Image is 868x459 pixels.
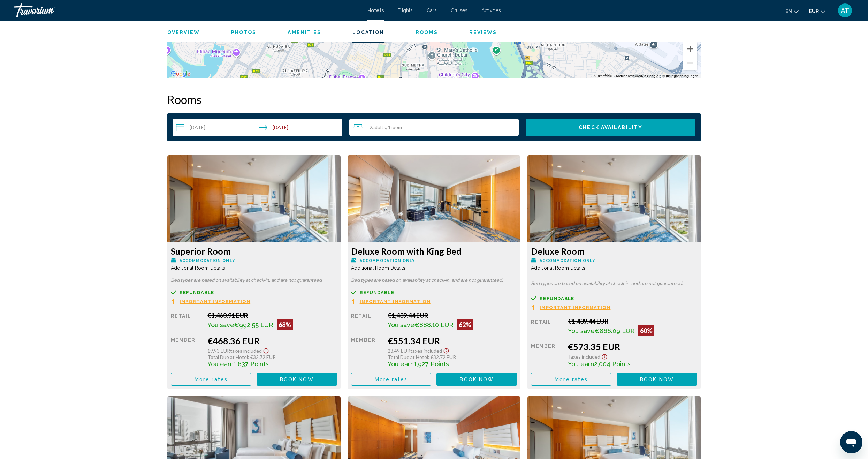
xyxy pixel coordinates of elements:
[398,8,413,13] a: Flights
[351,278,517,283] p: Bed types are based on availability at check-in, and are not guaranteed.
[171,311,202,330] div: Retail
[288,29,321,36] button: Amenities
[527,155,701,242] img: 189c698f-3ed0-41f8-9982-5c53fd7e428b.jpeg
[277,319,293,330] div: 68%
[169,69,192,78] a: Dieses Gebiet in Google Maps öffnen (in neuem Fenster)
[388,348,410,354] span: 23.49 EUR
[809,6,825,16] button: Change currency
[207,354,337,360] div: : €32.72 EUR
[617,373,697,386] button: Book now
[14,3,360,17] a: Travorium
[388,321,414,329] span: You save
[167,29,200,36] button: Overview
[841,7,849,14] span: AT
[351,265,405,271] span: Additional Room Details
[367,8,384,13] a: Hotels
[568,354,600,360] span: Taxes included
[171,299,250,304] button: Important Information
[351,373,432,386] button: More rates
[540,305,610,310] span: Important Information
[171,336,202,368] div: Member
[540,296,574,301] span: Refundable
[370,125,386,130] span: 2
[207,311,337,319] div: €1,460.91 EUR
[351,311,382,330] div: Retail
[207,321,234,329] span: You save
[375,377,408,382] span: More rates
[262,346,270,354] button: Show Taxes and Fees disclaimer
[231,30,257,35] span: Photos
[388,360,414,368] span: You earn
[469,29,497,36] button: Reviews
[388,311,517,319] div: €1,439.44 EUR
[386,125,402,130] span: , 1
[640,377,674,382] span: Book now
[594,360,631,368] span: 2,004 Points
[414,360,449,368] span: 1,927 Points
[348,155,521,242] img: aa95270b-def6-46a3-a0c3-42d6cf5b47f8.jpeg
[460,377,494,382] span: Book now
[180,299,250,304] span: Important Information
[531,373,611,386] button: More rates
[531,317,562,336] div: Retail
[173,119,342,136] button: Check-in date: Sep 20, 2025 Check-out date: Sep 27, 2025
[531,296,697,301] a: Refundable
[352,29,384,36] button: Location
[442,346,450,354] button: Show Taxes and Fees disclaimer
[351,299,431,304] button: Important Information
[167,30,200,35] span: Overview
[414,321,454,329] span: €888.10 EUR
[388,354,517,360] div: : €32.72 EUR
[180,258,235,263] span: Accommodation Only
[540,258,595,263] span: Accommodation Only
[234,360,269,368] span: 1,637 Points
[836,3,854,18] button: User Menu
[436,373,517,386] button: Book now
[280,377,314,382] span: Book now
[531,265,585,271] span: Additional Room Details
[416,29,438,36] button: Rooms
[288,30,321,35] span: Amenities
[207,354,248,360] span: Total Due at Hotel
[683,42,697,56] button: Vergrößern
[360,258,415,263] span: Accommodation Only
[531,304,610,310] button: Important Information
[531,341,562,368] div: Member
[427,8,437,13] a: Cars
[180,290,214,295] span: Refundable
[481,8,501,13] span: Activities
[785,6,799,16] button: Change language
[568,327,595,334] span: You save
[457,319,473,330] div: 62%
[638,325,654,336] div: 60%
[555,377,588,382] span: More rates
[840,431,862,453] iframe: Schaltfläche zum Öffnen des Messaging-Fensters
[531,281,697,286] p: Bed types are based on availability at check-in, and are not guaranteed.
[785,8,792,14] span: en
[526,119,695,136] button: Check Availability
[257,373,337,386] button: Book now
[391,124,402,130] span: Room
[171,246,337,256] h3: Superior Room
[351,336,382,368] div: Member
[579,125,642,130] span: Check Availability
[207,336,337,346] div: €468.36 EUR
[360,299,431,304] span: Important Information
[230,348,262,354] span: Taxes included
[616,74,658,78] span: Kartendaten ©2025 Google
[360,290,394,295] span: Refundable
[169,69,192,78] img: Google
[568,341,697,352] div: €573.35 EUR
[568,360,594,368] span: You earn
[167,92,701,106] h2: Rooms
[388,336,517,346] div: €551.34 EUR
[207,360,234,368] span: You earn
[451,8,467,13] a: Cruises
[171,373,251,386] button: More rates
[595,327,635,334] span: €866.09 EUR
[600,352,609,360] button: Show Taxes and Fees disclaimer
[167,155,341,242] img: 189c698f-3ed0-41f8-9982-5c53fd7e428b.jpeg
